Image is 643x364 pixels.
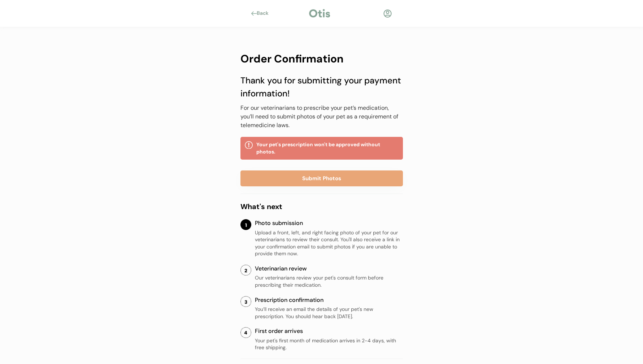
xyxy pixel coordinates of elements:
div: First order arrives [255,327,403,335]
div: Veterinarian review [255,265,403,273]
div: For our veterinarians to prescribe your pet’s medication, you’ll need to submit photos of your pe... [240,104,403,130]
div: Back [257,10,273,17]
div: Our veterinarians review your pet's consult form before prescribing their medication. [255,274,403,289]
div: Order Confirmation [240,51,403,67]
div: Your pet's first month of medication arrives in 2-4 days, with free shipping. [255,337,403,351]
div: Upload a front, left, and right facing photo of your pet for our veterinarians to review their co... [255,229,403,257]
button: Submit Photos [240,170,403,186]
div: Prescription confirmation [255,296,403,304]
div: Your pet's prescription won't be approved without photos. [256,141,399,155]
div: Thank you for submitting your payment information! [240,74,403,100]
div: Photo submission [255,219,403,227]
div: What's next [240,201,403,212]
div: You’ll receive an email the details of your pet's new prescription. You should hear back [DATE]. [255,306,403,320]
